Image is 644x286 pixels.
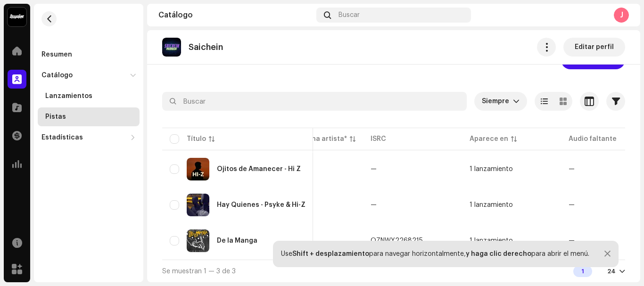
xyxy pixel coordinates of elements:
div: dropdown trigger [513,92,520,111]
div: Aparece en [470,134,508,144]
button: Editar perfil [563,38,625,57]
div: 1 lanzamiento [470,237,513,244]
div: J [614,8,629,23]
div: QZNWY2268215 [371,237,423,244]
div: 1 lanzamiento [470,202,513,208]
div: Ojitos de Amanecer - Hi Z [217,166,301,172]
span: Buscar [339,11,360,19]
re-m-nav-dropdown: Catálogo [38,66,140,126]
re-m-nav-item: Lanzamientos [38,87,140,106]
img: 10370c6a-d0e2-4592-b8a2-38f444b0ca44 [8,8,26,26]
div: Pistas [45,113,66,121]
img: b3847db3-4104-4f02-b790-814a984ceda7 [187,194,209,216]
div: 1 [573,266,592,277]
span: Siempre [482,92,513,111]
div: Lanzamientos [45,92,92,100]
div: Hay Quienes - Psyke & Hi-Z [217,202,305,208]
p: Saichein [189,42,223,52]
div: De la Manga [217,237,257,244]
strong: Shift + desplazamiento [292,251,369,257]
input: Buscar [162,92,467,111]
span: Editar perfil [575,38,614,57]
div: Título [187,134,206,144]
div: Catálogo [41,72,73,79]
strong: y haga clic derecho [466,251,531,257]
div: 24 [607,268,616,275]
span: 1 lanzamiento [470,166,553,172]
span: 1 lanzamiento [470,237,553,244]
div: Estadísticas [41,134,83,141]
div: — [371,202,377,208]
div: — [371,166,377,172]
div: Resumen [41,51,72,58]
re-m-nav-item: Pistas [38,107,140,126]
img: 4c6971ac-43c0-435e-9acd-37ac471b8b57 [187,229,209,252]
img: 1ab7c430-d051-46b6-a72e-86b085dc37f3 [187,158,209,180]
span: Se muestran 1 — 3 de 3 [162,268,236,275]
div: Catálogo [158,11,313,19]
div: Use para navegar horizontalmente, para abrir el menú. [281,250,589,258]
re-m-nav-dropdown: Estadísticas [38,128,140,147]
div: 1 lanzamiento [470,166,513,172]
img: 3d9c1878-54b6-4ef9-ab9b-440c9def6e27 [162,38,181,57]
re-m-nav-item: Resumen [38,45,140,64]
span: 1 lanzamiento [470,202,553,208]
